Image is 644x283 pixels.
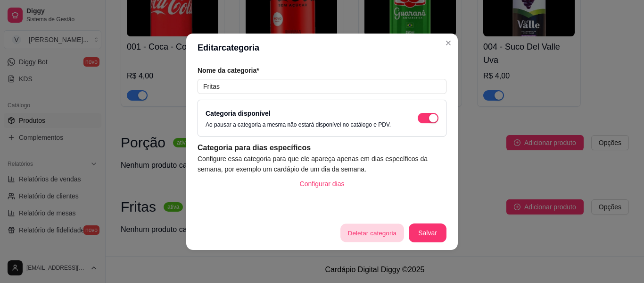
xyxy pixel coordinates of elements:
[206,110,271,117] label: Categoria disponível
[409,223,446,242] button: Salvar
[292,174,352,193] button: Configurar dias
[441,35,456,51] button: Close
[186,34,458,62] header: Editar categoria
[198,66,446,75] article: Nome da categoria*
[198,154,446,174] article: Configure essa categoria para que ele apareça apenas em dias específicos da semana, por exemplo u...
[198,142,446,154] article: Categoria para dias específicos
[206,121,391,129] p: Ao pausar a categoria a mesma não estará disponível no catálogo e PDV.
[340,223,404,242] button: Deletar categoria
